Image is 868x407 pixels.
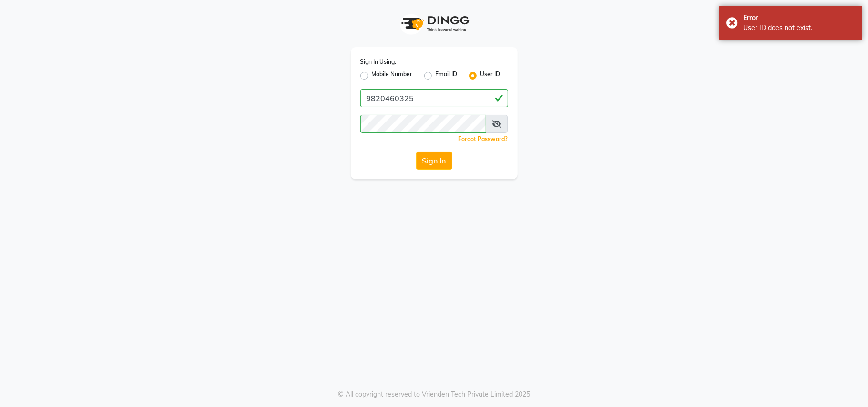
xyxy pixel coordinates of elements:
input: Username [360,89,508,107]
a: Forgot Password? [459,135,508,142]
label: Sign In Using: [360,58,397,66]
label: Mobile Number [372,70,413,81]
label: User ID [480,70,500,81]
div: User ID does not exist. [743,23,855,33]
img: logo1.svg [396,10,472,38]
button: Sign In [416,152,452,170]
div: Error [743,13,855,23]
input: Username [360,115,486,133]
label: Email ID [436,70,458,81]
